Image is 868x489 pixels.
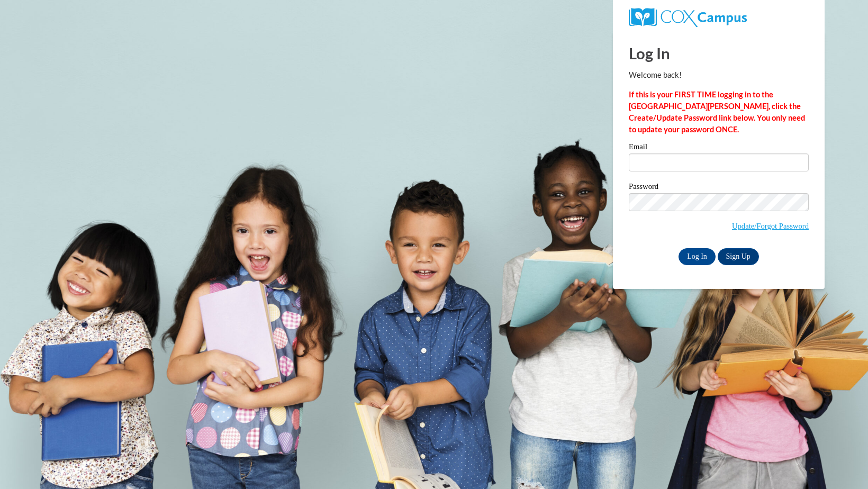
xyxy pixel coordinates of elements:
[629,90,805,134] strong: If this is your FIRST TIME logging in to the [GEOGRAPHIC_DATA][PERSON_NAME], click the Create/Upd...
[679,248,716,265] input: Log In
[629,8,747,27] img: COX Campus
[629,183,809,193] label: Password
[629,69,809,81] p: Welcome back!
[629,12,747,21] a: COX Campus
[629,143,809,153] label: Email
[629,42,809,64] h1: Log In
[718,248,759,265] a: Sign Up
[732,222,809,230] a: Update/Forgot Password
